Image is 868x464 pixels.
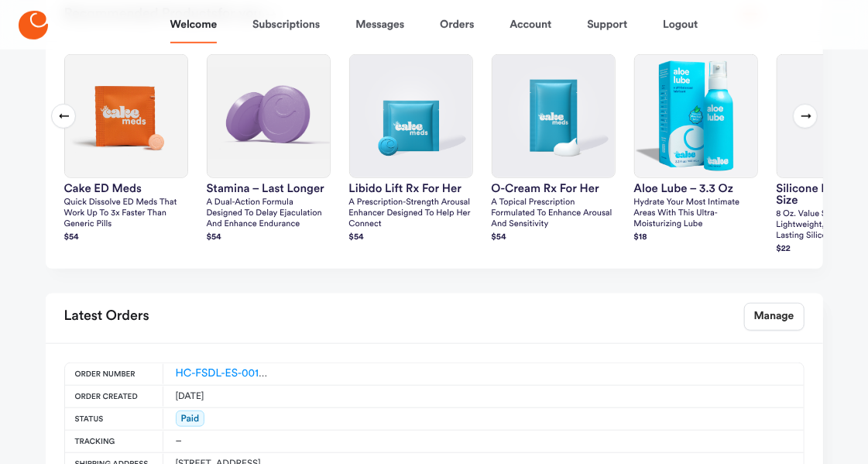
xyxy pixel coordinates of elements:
[349,233,364,242] strong: $ 54
[64,183,188,194] h3: Cake ED Meds
[207,183,331,194] h3: Stamina – Last Longer
[64,198,188,230] p: Quick dissolve ED Meds that work up to 3x faster than generic pills
[252,6,320,43] a: Subscriptions
[492,183,616,194] h3: O-Cream Rx for Her
[349,54,473,245] a: Libido Lift Rx For HerLibido Lift Rx For HerA prescription-strength arousal enhancer designed to ...
[176,411,205,427] span: Paid
[492,54,616,245] a: O-Cream Rx for HerO-Cream Rx for HerA topical prescription formulated to enhance arousal and sens...
[355,6,404,43] a: Messages
[64,303,149,331] h2: Latest Orders
[663,6,698,43] a: Logout
[634,54,758,245] a: Aloe Lube – 3.3 ozAloe Lube – 3.3 ozHydrate your most intimate areas with this ultra-moisturizing...
[509,6,551,43] a: Account
[207,54,331,245] a: Stamina – Last LongerStamina – Last LongerA dual-action formula designed to delay ejaculation and...
[64,54,188,245] a: Cake ED MedsCake ED MedsQuick dissolve ED Meds that work up to 3x faster than generic pills$54
[492,233,506,242] strong: $ 54
[208,55,330,177] img: Stamina – Last Longer
[634,198,758,230] p: Hydrate your most intimate areas with this ultra-moisturizing lube
[635,55,757,177] img: Aloe Lube – 3.3 oz
[777,245,791,253] strong: $ 22
[64,233,79,242] strong: $ 54
[65,55,187,177] img: Cake ED Meds
[349,183,473,194] h3: Libido Lift Rx For Her
[587,6,627,43] a: Support
[207,198,331,230] p: A dual-action formula designed to delay ejaculation and enhance endurance
[492,198,616,230] p: A topical prescription formulated to enhance arousal and sensitivity
[634,233,647,242] strong: $ 18
[350,55,472,177] img: Libido Lift Rx For Her
[176,368,287,379] a: HC-FSDL-ES-00162144
[170,6,217,43] a: Welcome
[492,55,615,177] img: O-Cream Rx for Her
[176,389,221,404] div: [DATE]
[176,434,245,449] div: –
[349,198,473,230] p: A prescription-strength arousal enhancer designed to help her connect
[440,6,474,43] a: Orders
[634,183,758,194] h3: Aloe Lube – 3.3 oz
[744,303,805,331] a: Manage
[207,233,221,242] strong: $ 54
